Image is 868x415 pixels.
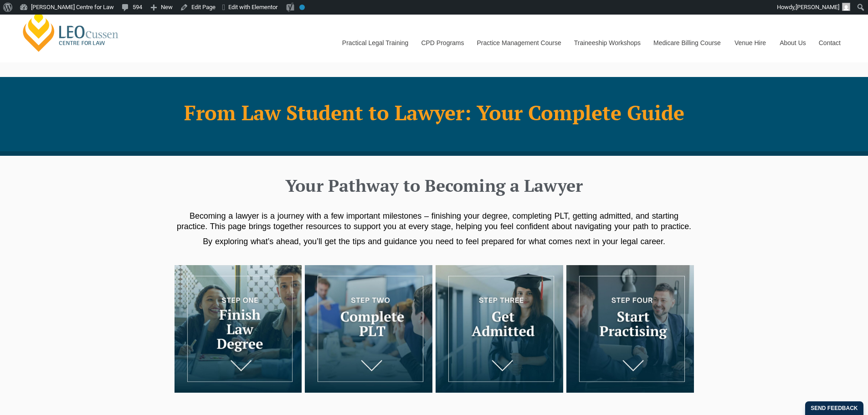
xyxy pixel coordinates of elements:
iframe: LiveChat chat widget [807,354,845,392]
span: By exploring what’s ahead, you’ll get the tips and guidance you need to feel prepared for what co... [203,237,665,246]
div: No index [299,5,305,10]
a: Medicare Billing Course [647,23,728,62]
a: About Us [773,23,812,62]
a: Traineeship Workshops [567,23,647,62]
span: Edit with Elementor [228,4,277,10]
a: Practical Legal Training [335,23,415,62]
a: [PERSON_NAME] Centre for Law [21,10,121,53]
a: Contact [812,23,847,62]
span: [PERSON_NAME] [796,4,839,10]
a: Practice Management Course [470,23,567,62]
a: CPD Programs [414,23,470,62]
h2: Your Pathway to Becoming a Lawyer [179,174,689,197]
a: Venue Hire [728,23,773,62]
span: Becoming a lawyer is a journey with a few important milestones – finishing your degree, completin... [177,211,691,231]
h1: From Law Student to Lawyer: Your Complete Guide​ [179,101,689,124]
